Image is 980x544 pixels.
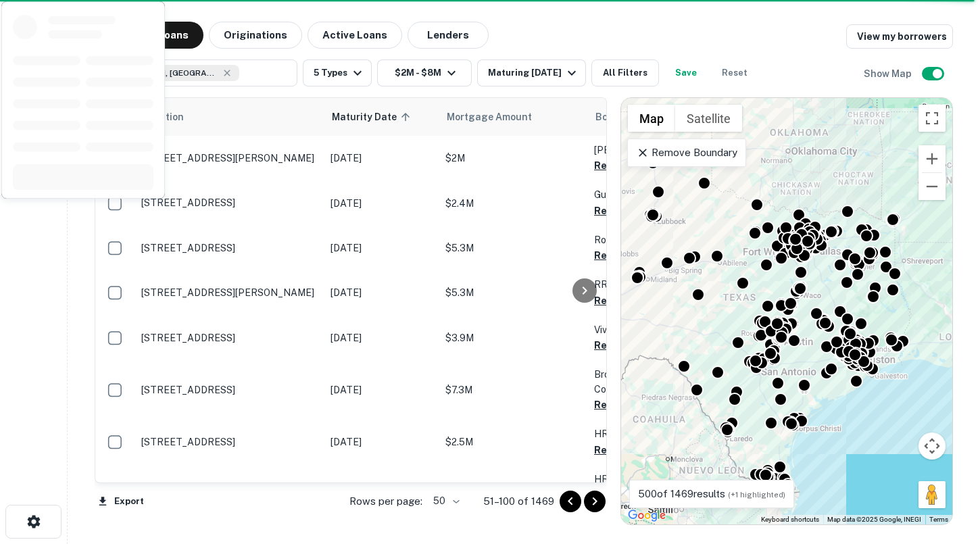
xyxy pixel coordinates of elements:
[918,105,946,132] button: Toggle fullscreen view
[324,98,439,136] th: Maturity Date
[308,22,402,49] button: Active Loans
[761,515,819,524] button: Keyboard shortcuts
[591,59,659,86] button: All Filters
[141,287,317,299] p: [STREET_ADDRESS][PERSON_NAME]
[330,285,432,300] p: [DATE]
[209,22,302,49] button: Originations
[330,330,432,345] p: [DATE]
[636,145,737,161] p: Remove Boundary
[330,382,432,397] p: [DATE]
[377,59,472,86] button: $2M - $8M
[488,65,580,81] div: Maturing [DATE]
[141,384,317,396] p: [STREET_ADDRESS]
[918,432,946,460] button: Map camera controls
[141,197,317,209] p: [STREET_ADDRESS]
[330,435,432,449] p: [DATE]
[141,436,317,448] p: [STREET_ADDRESS]
[638,486,785,502] p: 500 of 1469 results
[621,98,952,524] div: 0 0
[330,196,432,211] p: [DATE]
[439,98,587,136] th: Mortgage Amount
[483,493,554,510] p: 51–100 of 1469
[918,173,946,200] button: Zoom out
[349,493,422,510] p: Rows per page:
[560,491,581,512] button: Go to previous page
[445,196,581,211] p: $2.4M
[918,145,946,172] button: Zoom in
[846,24,953,49] a: View my borrowers
[445,382,581,397] p: $7.3M
[445,151,581,166] p: $2M
[332,109,414,125] span: Maturity Date
[584,491,606,512] button: Go to next page
[445,285,581,300] p: $5.3M
[728,491,785,499] span: (+1 highlighted)
[118,67,219,79] span: [US_STATE], [GEOGRAPHIC_DATA]
[628,105,675,132] button: Show street map
[447,109,549,125] span: Mortgage Amount
[713,59,756,86] button: Reset
[408,22,489,49] button: Lenders
[330,241,432,255] p: [DATE]
[624,507,669,524] a: Open this area in Google Maps (opens a new window)
[141,332,317,344] p: [STREET_ADDRESS]
[664,59,708,86] button: Save your search to get updates of matches that match your search criteria.
[624,507,669,524] img: Google
[445,330,581,345] p: $3.9M
[675,105,742,132] button: Show satellite imagery
[95,491,147,512] button: Export
[827,516,921,523] span: Map data ©2025 Google, INEGI
[303,59,372,86] button: 5 Types
[477,59,586,86] button: Maturing [DATE]
[929,516,948,523] a: Terms
[141,152,317,164] p: [STREET_ADDRESS][PERSON_NAME]
[912,436,980,501] iframe: Chat Widget
[864,66,914,81] h6: Show Map
[141,242,317,254] p: [STREET_ADDRESS]
[428,491,462,511] div: 50
[330,151,432,166] p: [DATE]
[134,98,324,136] th: Location
[445,241,581,255] p: $5.3M
[445,435,581,449] p: $2.5M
